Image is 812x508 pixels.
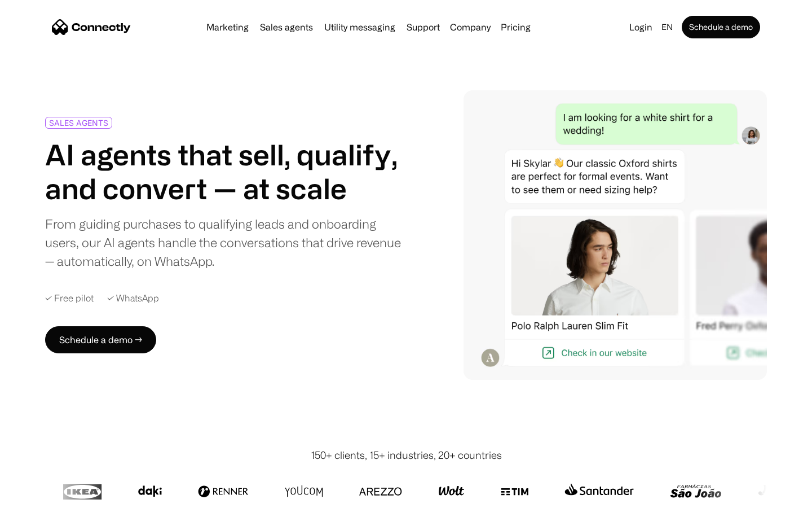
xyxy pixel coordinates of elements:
[49,119,108,127] div: SALES AGENTS
[402,23,444,32] a: Support
[107,293,159,304] div: ✓ WhatsApp
[320,23,400,32] a: Utility messaging
[682,16,760,38] a: Schedule a demo
[23,488,68,504] ul: Language list
[11,487,68,504] aside: Language selected: English
[496,23,535,32] a: Pricing
[255,23,317,32] a: Sales agents
[45,326,156,353] a: Schedule a demo →
[450,19,491,35] div: Company
[625,19,657,35] a: Login
[202,23,253,32] a: Marketing
[45,138,401,205] h1: AI agents that sell, qualify, and convert — at scale
[45,214,401,270] div: From guiding purchases to qualifying leads and onboarding users, our AI agents handle the convers...
[45,293,94,304] div: ✓ Free pilot
[311,448,502,463] div: 150+ clients, 15+ industries, 20+ countries
[661,19,673,35] div: en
